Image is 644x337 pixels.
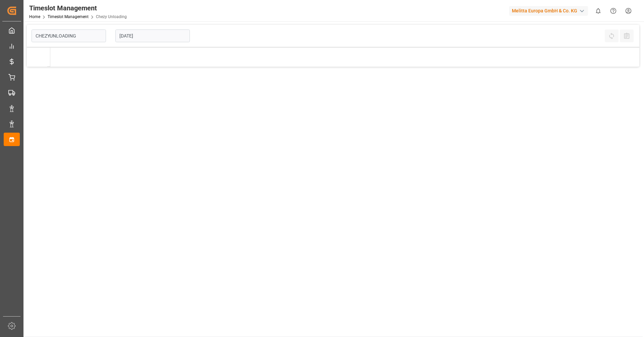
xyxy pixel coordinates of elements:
a: Timeslot Management [48,14,89,19]
input: Type to search/select [32,29,106,42]
button: show 0 new notifications [591,3,606,18]
div: Melitta Europa GmbH & Co. KG [509,6,588,16]
button: Melitta Europa GmbH & Co. KG [509,4,591,17]
input: DD-MM-YYYY [115,29,190,42]
a: Home [29,14,40,19]
button: Help Center [606,3,621,18]
div: Timeslot Management [29,3,127,13]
